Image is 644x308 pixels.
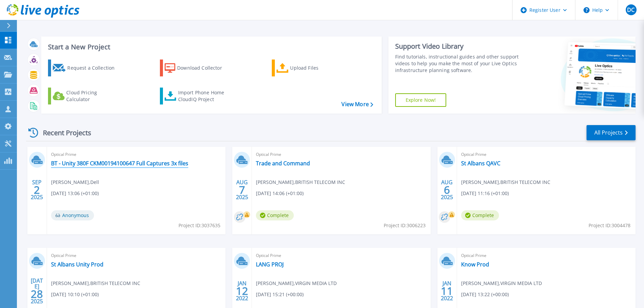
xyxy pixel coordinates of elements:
[160,60,235,76] a: Download Collector
[178,222,220,229] span: Project ID: 3037635
[51,190,99,197] span: [DATE] 13:06 (+01:00)
[51,291,99,298] span: [DATE] 10:10 (+01:00)
[461,291,509,298] span: [DATE] 13:22 (+00:00)
[256,261,284,268] a: LANG PROJ
[587,125,636,140] a: All Projects
[256,190,304,197] span: [DATE] 14:06 (+01:00)
[256,252,426,259] span: Optical Prime
[395,53,521,74] div: Find tutorials, instructional guides and other support videos to help you make the most of your L...
[395,42,521,51] div: Support Video Library
[256,291,304,298] span: [DATE] 15:21 (+00:00)
[461,210,499,220] span: Complete
[461,190,509,197] span: [DATE] 11:16 (+01:00)
[256,179,345,186] span: [PERSON_NAME] , BRITISH TELECOM INC
[384,222,426,229] span: Project ID: 3006223
[461,160,500,167] a: St Albans QAVC
[441,288,453,294] span: 11
[440,279,453,303] div: JAN 2022
[461,179,550,186] span: [PERSON_NAME] , BRITISH TELECOM INC
[461,151,631,158] span: Optical Prime
[290,61,344,75] div: Upload Files
[34,187,40,193] span: 2
[67,61,121,75] div: Request a Collection
[177,61,231,75] div: Download Collector
[51,280,140,287] span: [PERSON_NAME] , BRITISH TELECOM INC
[236,177,248,202] div: AUG 2025
[51,210,94,220] span: Anonymous
[51,179,99,186] span: [PERSON_NAME] , Dell
[236,288,248,294] span: 12
[341,101,373,108] a: View More
[30,279,43,303] div: [DATE] 2025
[48,60,123,76] a: Request a Collection
[26,124,100,141] div: Recent Projects
[48,88,123,104] a: Cloud Pricing Calculator
[30,177,43,202] div: SEP 2025
[461,261,489,268] a: Know Prod
[66,89,120,103] div: Cloud Pricing Calculator
[51,160,188,167] a: BT - Unity 380F CKM00194100647 Full Captures 3x files
[178,89,231,103] div: Import Phone Home CloudIQ Project
[48,43,373,51] h3: Start a New Project
[461,252,631,259] span: Optical Prime
[51,151,221,158] span: Optical Prime
[440,177,453,202] div: AUG 2025
[51,261,103,268] a: St Albans Unity Prod
[239,187,245,193] span: 7
[51,252,221,259] span: Optical Prime
[256,280,337,287] span: [PERSON_NAME] , VIRGIN MEDIA LTD
[627,7,635,13] span: DC
[444,187,450,193] span: 6
[272,60,347,76] a: Upload Files
[31,291,43,297] span: 28
[256,151,426,158] span: Optical Prime
[395,93,447,107] a: Explore Now!
[256,210,294,220] span: Complete
[256,160,310,167] a: Trade and Command
[461,280,542,287] span: [PERSON_NAME] , VIRGIN MEDIA LTD
[236,279,248,303] div: JAN 2022
[589,222,630,229] span: Project ID: 3004478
